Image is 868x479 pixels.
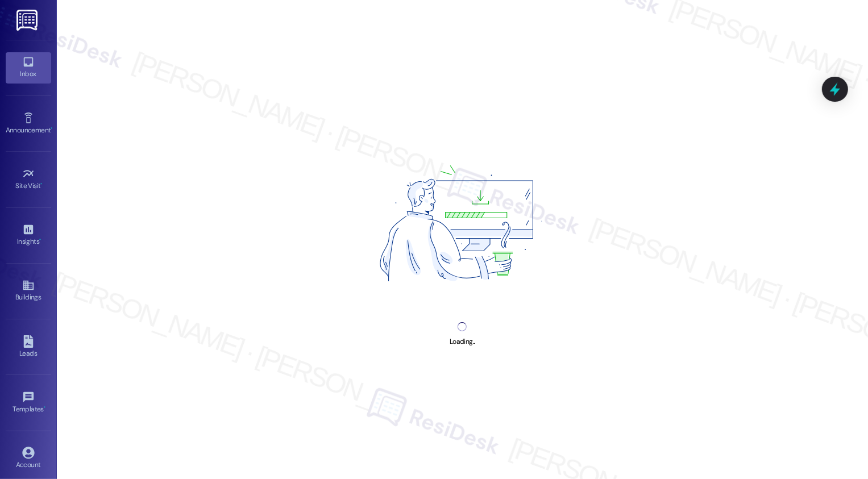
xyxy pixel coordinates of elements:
[6,443,51,474] a: Account
[6,52,51,83] a: Inbox
[39,236,41,244] span: •
[6,332,51,363] a: Leads
[6,276,51,306] a: Buildings
[450,336,475,348] div: Loading...
[44,403,45,411] span: •
[6,220,51,251] a: Insights •
[6,164,51,195] a: Site Visit •
[51,124,52,132] span: •
[16,10,40,31] img: ResiDesk Logo
[41,180,43,188] span: •
[6,388,51,418] a: Templates •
